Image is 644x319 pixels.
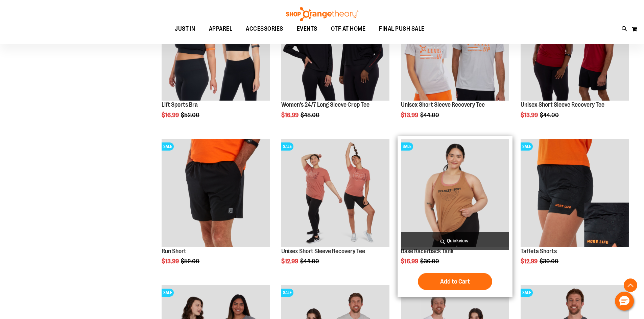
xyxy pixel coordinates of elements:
a: EVENTS [290,21,324,37]
div: product [517,136,632,282]
span: FINAL PUSH SALE [379,21,425,36]
img: Product image for Unisex Short Sleeve Recovery Tee [281,139,389,247]
a: Unisex Short Sleeve Recovery Tee [521,101,604,108]
a: Women's 24/7 Long Sleeve Crop Tee [281,101,369,108]
span: $13.99 [401,112,419,118]
span: $12.99 [281,258,299,265]
a: APPAREL [202,21,239,37]
a: Taffeta Shorts [521,248,557,255]
a: Base Racerback Tank [401,248,453,255]
button: Hello, have a question? Let’s chat. [615,292,634,311]
span: $16.99 [162,112,180,118]
span: OTF AT HOME [331,21,366,36]
span: $48.00 [301,112,320,118]
button: Add to Cart [418,273,492,290]
a: Quickview [401,232,509,250]
div: product [398,136,512,297]
span: $39.00 [540,258,559,265]
button: Back To Top [624,278,637,292]
span: $36.00 [420,258,440,265]
a: ACCESSORIES [239,21,290,37]
span: EVENTS [297,21,317,36]
span: ACCESSORIES [246,21,283,36]
a: FINAL PUSH SALE [372,21,431,36]
span: $44.00 [540,112,560,118]
span: $16.99 [401,258,419,265]
span: $16.99 [281,112,300,118]
span: Add to Cart [440,278,470,285]
img: Product image for Camo Tafetta Shorts [521,139,629,247]
span: SALE [401,142,413,151]
span: SALE [521,142,533,151]
span: SALE [281,289,293,297]
a: Product image for Camo Tafetta ShortsSALE [521,139,629,248]
a: Unisex Short Sleeve Recovery Tee [401,101,485,108]
a: Unisex Short Sleeve Recovery Tee [281,248,365,255]
img: Shop Orangetheory [285,7,359,21]
div: product [158,136,273,282]
a: Product image for Base Racerback TankSALE [401,139,509,248]
a: Run Short [162,248,186,255]
a: Lift Sports Bra [162,101,198,108]
span: SALE [521,289,533,297]
a: JUST IN [168,21,202,37]
img: Product image for Base Racerback Tank [401,139,509,247]
a: Product image for Unisex Short Sleeve Recovery TeeSALE [281,139,389,248]
span: $12.99 [521,258,539,265]
span: $44.00 [300,258,320,265]
span: $44.00 [420,112,440,118]
a: Product image for Run ShortSALE [162,139,270,248]
span: JUST IN [175,21,195,36]
span: APPAREL [209,21,233,36]
span: SALE [162,142,174,151]
span: $13.99 [162,258,180,265]
span: SALE [281,142,293,151]
a: OTF AT HOME [324,21,373,37]
span: $52.00 [181,112,200,118]
span: $13.99 [521,112,539,118]
div: product [278,136,393,282]
span: $52.00 [181,258,200,265]
img: Product image for Run Short [162,139,270,247]
span: SALE [162,289,174,297]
